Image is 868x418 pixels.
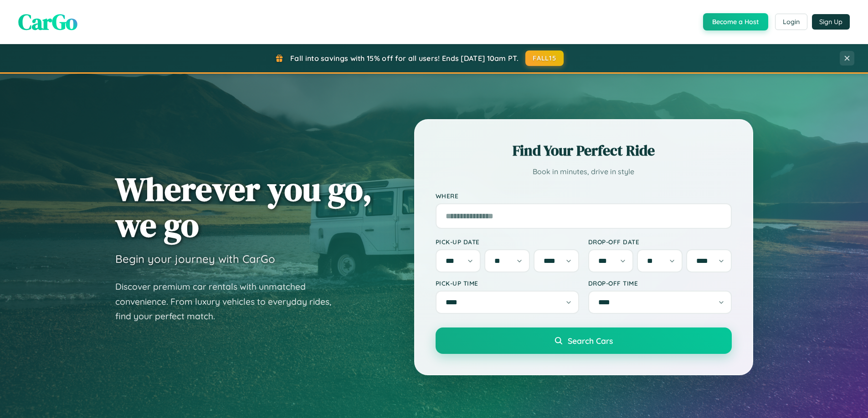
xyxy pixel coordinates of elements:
label: Where [436,192,732,200]
span: Fall into savings with 15% off for all users! Ends [DATE] 10am PT. [290,54,519,63]
button: FALL15 [525,50,564,66]
button: Login [775,14,807,30]
button: Search Cars [436,327,732,354]
label: Pick-up Date [436,238,579,246]
button: Become a Host [703,13,768,30]
span: Search Cars [568,336,613,346]
span: CarGo [18,7,77,37]
button: Sign Up [812,14,850,30]
h2: Find Your Perfect Ride [436,141,732,161]
h3: Begin your journey with CarGo [115,252,275,266]
h1: Wherever you go, we go [115,171,372,243]
p: Book in minutes, drive in style [436,165,732,178]
label: Drop-off Time [588,279,732,287]
p: Discover premium car rentals with unmatched convenience. From luxury vehicles to everyday rides, ... [115,279,343,324]
label: Drop-off Date [588,238,732,246]
label: Pick-up Time [436,279,579,287]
